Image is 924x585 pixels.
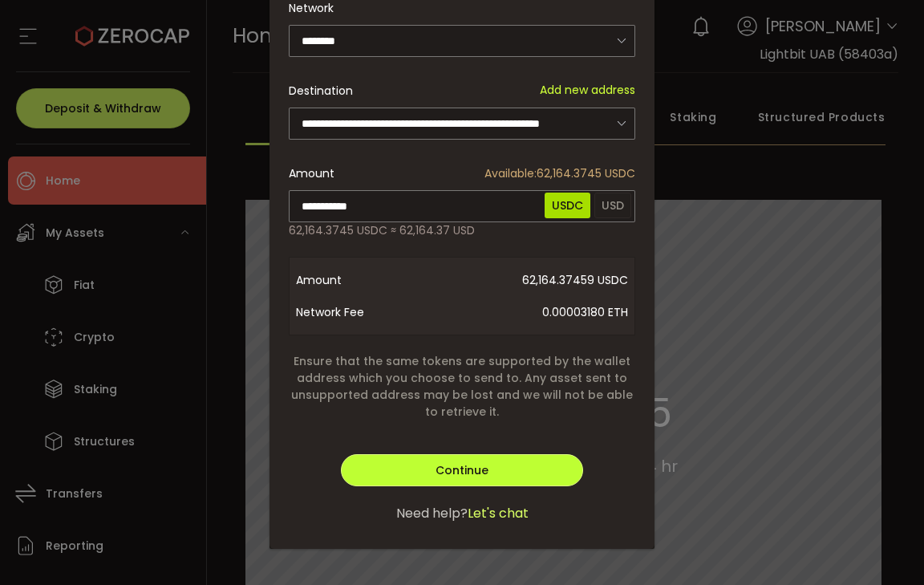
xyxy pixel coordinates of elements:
iframe: Chat Widget [737,412,924,585]
span: Network Fee [296,296,424,328]
span: 62,164.3745 USDC [484,165,635,182]
span: USDC [545,193,590,218]
span: Amount [289,165,334,182]
span: Continue [436,462,488,478]
span: Need help? [396,504,468,523]
span: Amount [296,264,424,296]
button: Continue [341,454,583,486]
span: 62,164.3745 USDC ≈ 62,164.37 USD [289,222,475,239]
span: Let's chat [468,504,529,523]
span: USD [594,193,631,218]
span: Available: [484,165,537,181]
span: 62,164.37459 USDC [424,264,628,296]
span: Add new address [540,82,635,99]
span: Destination [289,83,353,99]
span: Ensure that the same tokens are supported by the wallet address which you choose to send to. Any ... [289,353,635,420]
span: 0.00003180 ETH [424,296,628,328]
